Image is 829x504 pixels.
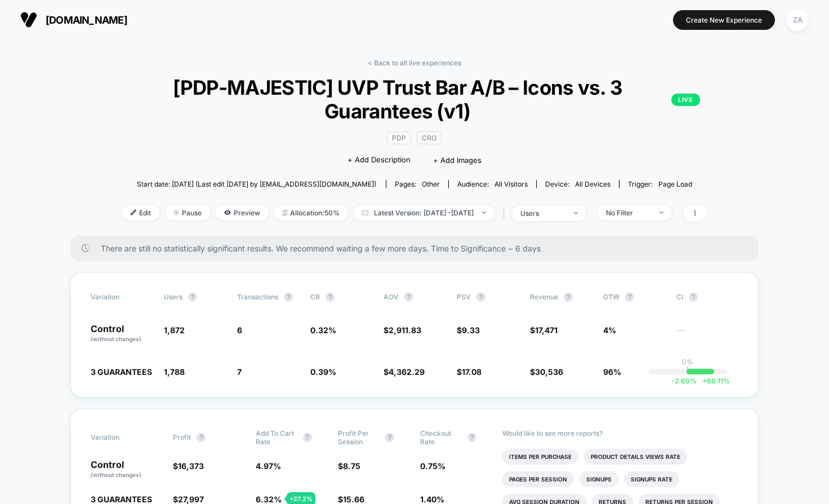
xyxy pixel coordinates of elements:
span: PSV [457,293,471,301]
button: ? [284,293,293,302]
span: $ [530,367,563,377]
span: $ [384,325,421,335]
span: All Visitors [494,180,528,188]
button: ? [385,433,394,442]
button: ? [689,293,698,302]
span: 4,362.29 [389,367,425,377]
div: users [520,209,565,218]
span: 0.75 % [420,461,445,471]
span: 7 [237,367,242,377]
span: 0.32 % [310,325,336,335]
span: Device: [536,180,619,188]
span: 1.40 % [420,494,444,504]
p: Control [91,460,162,479]
button: ? [564,293,573,302]
span: Revenue [530,293,558,301]
span: Page Load [658,180,692,188]
button: [DOMAIN_NAME] [17,11,131,29]
span: $ [457,367,482,377]
div: Pages: [395,180,440,188]
span: Add To Cart Rate [256,429,297,446]
button: ? [326,293,335,302]
span: $ [457,325,480,335]
span: 16,373 [178,461,204,471]
span: --- [676,327,738,343]
span: -2.60 % [671,377,697,385]
span: PDP [387,131,411,144]
span: Allocation: 50% [274,205,348,220]
img: rebalance [283,210,287,216]
span: 2,911.83 [389,325,421,335]
span: (without changes) [91,335,141,342]
span: CI [676,293,738,302]
img: end [659,211,663,214]
p: LIVE [671,94,699,106]
span: 0.39 % [310,367,336,377]
span: $ [338,494,364,504]
span: $ [173,494,204,504]
button: Create New Experience [673,10,775,30]
span: There are still no statistically significant results. We recommend waiting a few more days . Time... [101,244,736,253]
span: (without changes) [91,471,141,478]
span: CRO [417,131,442,144]
span: Variation [91,429,153,446]
div: Trigger: [628,180,692,188]
img: Visually logo [20,11,37,28]
span: 4.97 % [256,461,281,471]
span: $ [530,325,558,335]
span: Pause [165,205,210,220]
span: 96% [603,367,621,377]
span: 15.66 [343,494,364,504]
button: ? [467,433,476,442]
span: 17,471 [535,325,558,335]
a: < Back to all live experiences [368,59,461,67]
button: ZA [783,8,812,32]
p: | [687,366,689,374]
button: ? [197,433,206,442]
span: Transactions [237,293,278,301]
div: ZA [787,9,809,31]
span: | [500,205,512,222]
li: Signups [580,471,618,487]
img: end [482,211,486,214]
span: other [422,180,440,188]
button: ? [188,293,197,302]
span: 1,872 [164,325,185,335]
img: end [574,212,578,214]
span: 4% [603,325,616,335]
span: 8.75 [343,461,360,471]
span: + [702,377,707,385]
span: Latest Version: [DATE] - [DATE] [354,205,494,220]
span: AOV [384,293,399,301]
span: Variation [91,293,153,302]
span: 9.33 [462,325,480,335]
span: 6 [237,325,242,335]
span: users [164,293,182,301]
span: Checkout Rate [420,429,462,446]
span: 3 GUARANTEES [91,494,152,504]
button: ? [404,293,413,302]
img: end [173,210,179,215]
span: 66.11 % [697,377,730,385]
button: ? [625,293,634,302]
button: ? [303,433,312,442]
span: all devices [575,180,610,188]
span: $ [338,461,360,471]
span: $ [173,461,204,471]
p: 0% [682,357,693,366]
span: 3 GUARANTEES [91,367,152,377]
li: Items Per Purchase [502,449,578,465]
img: calendar [362,210,368,215]
span: + Add Description [347,154,411,166]
span: $ [384,367,425,377]
li: Product Details Views Rate [584,449,687,465]
span: Profit Per Session [338,429,380,446]
span: Preview [216,205,269,220]
p: Control [91,324,153,343]
div: No Filter [606,209,651,217]
span: [PDP-MAJESTIC] UVP Trust Bar A/B – Icons vs. 3 Guarantees (v1) [129,76,699,123]
p: Would like to see more reports? [502,429,738,437]
span: CR [310,293,320,301]
span: 30,536 [535,367,563,377]
li: Signups Rate [624,471,679,487]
